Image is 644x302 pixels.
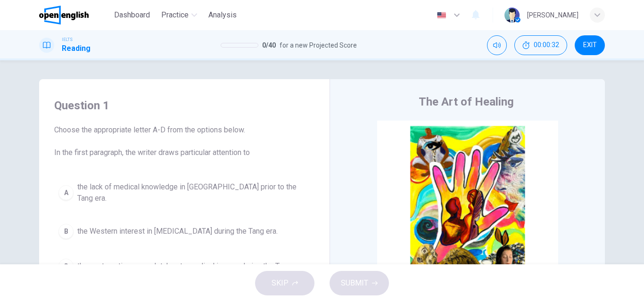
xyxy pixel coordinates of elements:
h1: Reading [62,43,91,54]
button: 00:00:32 [514,35,567,55]
span: Analysis [208,9,237,21]
h4: Question 1 [54,98,314,113]
button: Athe lack of medical knowledge in [GEOGRAPHIC_DATA] prior to the Tang era. [54,177,314,208]
span: for a new Projected Score [280,40,357,51]
img: Profile picture [504,8,520,23]
div: A [58,185,74,200]
img: OpenEnglish logo [39,6,89,24]
span: the Western interest in [MEDICAL_DATA] during the Tang era. [77,226,278,237]
span: EXIT [583,41,597,49]
span: 0 / 40 [262,40,276,51]
button: Practice [157,7,201,24]
span: 00:00:32 [534,41,559,49]
div: C [58,259,74,274]
img: en [436,12,447,19]
div: Mute [487,35,507,55]
button: Dashboard [110,7,154,24]
button: Bthe Western interest in [MEDICAL_DATA] during the Tang era. [54,220,314,243]
span: the lack of medical knowledge in [GEOGRAPHIC_DATA] prior to the Tang era. [77,181,310,204]
button: EXIT [575,35,605,55]
button: Analysis [205,7,240,24]
button: Cthe systematic approach taken to medical issues during the Tang era. [54,254,314,278]
span: Dashboard [114,9,150,21]
div: B [58,224,74,239]
span: Choose the appropriate letter A-D from the options below. In the first paragraph, the writer draw... [54,124,314,158]
a: OpenEnglish logo [39,6,110,24]
div: [PERSON_NAME] [527,9,578,21]
span: IELTS [62,36,73,43]
span: the systematic approach taken to medical issues during the Tang era. [77,261,305,272]
div: Hide [514,35,567,55]
span: Practice [161,9,189,21]
h4: The Art of Healing [419,94,514,109]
